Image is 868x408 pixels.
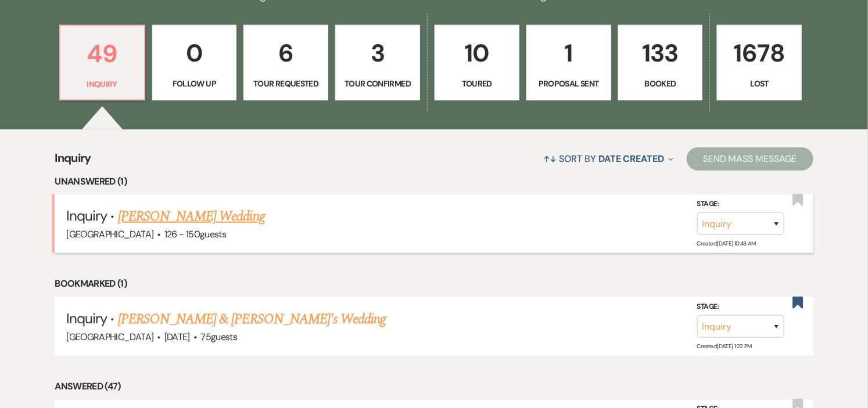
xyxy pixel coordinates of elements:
[442,34,512,73] p: 10
[697,240,756,247] span: Created: [DATE] 10:48 AM
[66,309,107,327] span: Inquiry
[618,25,703,100] a: 133Booked
[251,77,321,90] p: Tour Requested
[687,147,813,171] button: Send Mass Message
[442,77,512,90] p: Toured
[335,25,420,100] a: 3Tour Confirmed
[543,153,557,165] span: ↑↓
[435,25,519,100] a: 10Toured
[118,309,386,330] a: [PERSON_NAME] & [PERSON_NAME]'s Wedding
[251,34,321,73] p: 6
[160,34,229,73] p: 0
[160,77,229,90] p: Follow Up
[118,206,265,227] a: [PERSON_NAME] Wedding
[697,300,784,313] label: Stage:
[200,331,237,343] span: 75 guests
[626,77,695,90] p: Booked
[626,34,695,73] p: 133
[164,331,190,343] span: [DATE]
[67,78,137,91] p: Inquiry
[343,34,413,73] p: 3
[534,77,604,90] p: Proposal Sent
[526,25,611,100] a: 1Proposal Sent
[66,331,153,343] span: [GEOGRAPHIC_DATA]
[697,342,752,350] span: Created: [DATE] 1:22 PM
[534,34,604,73] p: 1
[717,25,802,100] a: 1678Lost
[164,228,226,240] span: 126 - 150 guests
[598,153,664,165] span: Date Created
[55,149,91,174] span: Inquiry
[152,25,237,100] a: 0Follow Up
[343,77,413,90] p: Tour Confirmed
[66,228,153,240] span: [GEOGRAPHIC_DATA]
[724,34,794,73] p: 1678
[539,143,678,174] button: Sort By Date Created
[67,34,137,73] p: 49
[66,207,107,225] span: Inquiry
[243,25,328,100] a: 6Tour Requested
[55,379,813,394] li: Answered (47)
[55,174,813,189] li: Unanswered (1)
[59,25,145,100] a: 49Inquiry
[55,276,813,291] li: Bookmarked (1)
[724,77,794,90] p: Lost
[697,198,784,211] label: Stage:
